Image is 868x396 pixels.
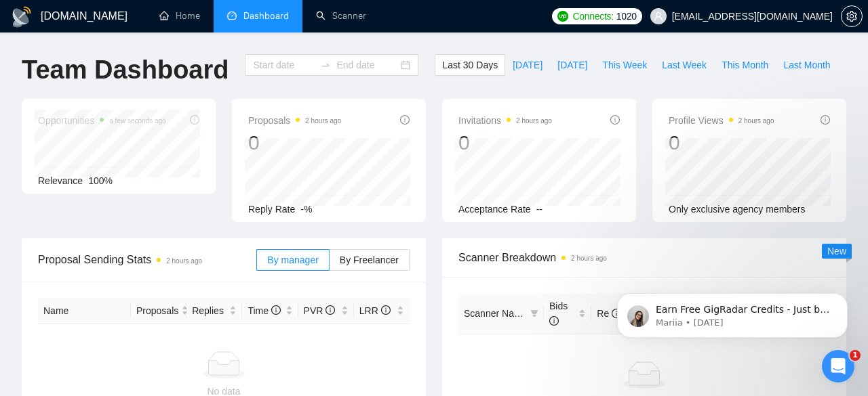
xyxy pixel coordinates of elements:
[714,54,776,76] button: This Month
[557,58,587,72] span: [DATE]
[654,12,663,21] span: user
[821,115,830,125] span: info-circle
[827,246,846,257] span: New
[822,350,854,382] iframe: Intercom live chat
[442,58,498,72] span: Last 30 Days
[669,130,774,156] div: 0
[38,175,83,186] span: Relevance
[458,249,830,266] span: Scanner Breakdown
[227,11,237,20] span: dashboard
[738,117,774,125] time: 2 hours ago
[458,204,531,215] span: Acceptance Rate
[435,54,505,76] button: Last 30 Days
[464,308,527,319] span: Scanner Name
[131,298,186,324] th: Proposals
[616,9,637,24] span: 1020
[400,115,410,125] span: info-circle
[602,58,647,72] span: This Week
[557,11,568,22] img: upwork-logo.png
[528,303,541,324] span: filter
[505,54,550,76] button: [DATE]
[571,255,607,262] time: 2 hours ago
[549,316,559,326] span: info-circle
[610,115,620,125] span: info-circle
[458,130,552,156] div: 0
[776,54,837,76] button: Last Month
[320,60,331,70] span: swap-right
[549,301,568,326] span: Bids
[248,130,341,156] div: 0
[536,204,542,215] span: --
[597,265,868,359] iframe: Intercom notifications message
[842,11,862,22] span: setting
[304,305,336,316] span: PVR
[530,309,538,317] span: filter
[88,175,113,186] span: 100%
[248,305,280,316] span: Time
[669,204,806,215] span: Only exclusive agency members
[654,54,714,76] button: Last Week
[267,255,318,265] span: By manager
[192,303,226,318] span: Replies
[305,117,341,125] time: 2 hours ago
[458,112,552,129] span: Invitations
[38,298,131,324] th: Name
[300,204,312,215] span: -%
[359,305,391,316] span: LRR
[841,11,863,22] a: setting
[669,112,774,129] span: Profile Views
[336,58,398,72] input: End date
[783,58,830,72] span: Last Month
[159,10,200,22] a: homeHome
[325,305,335,315] span: info-circle
[186,298,242,324] th: Replies
[381,305,391,315] span: info-circle
[243,10,289,22] span: Dashboard
[271,305,281,315] span: info-circle
[513,58,542,72] span: [DATE]
[841,5,863,27] button: setting
[22,54,229,86] h1: Team Dashboard
[850,350,861,361] span: 1
[38,251,256,268] span: Proposal Sending Stats
[11,6,33,28] img: logo
[316,10,366,22] a: searchScanner
[248,112,341,129] span: Proposals
[595,54,654,76] button: This Week
[572,9,613,24] span: Connects:
[550,54,595,76] button: [DATE]
[166,257,202,265] time: 2 hours ago
[248,204,295,215] span: Reply Rate
[516,117,552,125] time: 2 hours ago
[253,58,315,72] input: Start date
[340,255,399,265] span: By Freelancer
[320,60,331,70] span: to
[136,303,178,318] span: Proposals
[662,58,707,72] span: Last Week
[722,58,768,72] span: This Month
